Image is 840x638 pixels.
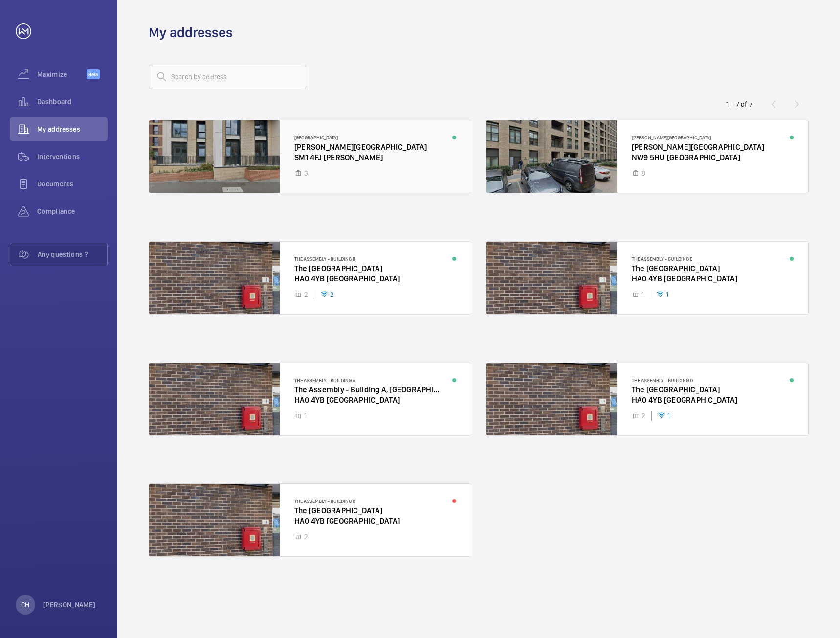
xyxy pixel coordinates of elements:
[37,179,108,189] span: Documents
[21,600,29,610] p: CH
[87,69,100,79] span: Beta
[726,99,752,109] div: 1 – 7 of 7
[43,600,96,610] p: [PERSON_NAME]
[37,97,108,107] span: Dashboard
[37,124,108,134] span: My addresses
[149,23,233,42] h1: My addresses
[149,65,306,89] input: Search by address
[37,69,87,79] span: Maximize
[37,206,108,216] span: Compliance
[38,250,107,259] span: Any questions ?
[37,152,108,161] span: Interventions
